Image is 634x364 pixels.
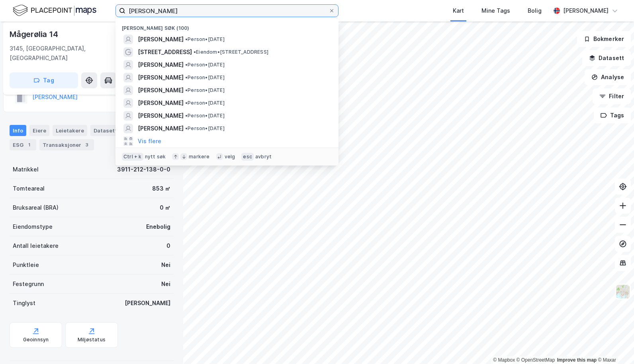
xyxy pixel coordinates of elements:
div: Matrikkel [13,165,39,174]
span: [PERSON_NAME] [138,73,184,82]
span: Person • [DATE] [185,62,225,68]
iframe: Chat Widget [594,326,634,364]
div: Punktleie [13,260,39,270]
div: 3911-212-138-0-0 [117,165,170,174]
div: 0 [166,241,170,251]
button: Filter [593,88,631,104]
button: Tag [10,72,78,88]
div: Tomteareal [13,184,45,193]
div: 3145, [GEOGRAPHIC_DATA], [GEOGRAPHIC_DATA] [10,44,133,63]
span: • [185,100,188,106]
span: • [185,87,188,93]
div: Datasett [90,125,120,136]
div: Nei [161,279,170,289]
span: • [185,62,188,68]
span: [PERSON_NAME] [138,35,184,44]
div: Festegrunn [13,279,44,289]
a: Mapbox [493,357,515,363]
span: [PERSON_NAME] [138,60,184,70]
div: Bolig [528,6,542,16]
input: Søk på adresse, matrikkel, gårdeiere, leietakere eller personer [125,5,329,17]
div: [PERSON_NAME] [125,298,170,308]
div: Tinglyst [13,298,35,308]
span: • [185,113,188,119]
div: ESG [10,139,36,150]
span: • [185,74,188,80]
button: Vis flere [138,136,161,146]
a: OpenStreetMap [517,357,555,363]
span: Person • [DATE] [185,113,225,119]
img: Z [615,284,630,299]
span: Eiendom • [STREET_ADDRESS] [194,49,268,55]
button: Bokmerker [577,31,631,47]
span: [PERSON_NAME] [138,86,184,95]
button: Analyse [585,69,631,85]
span: Person • [DATE] [185,36,225,43]
div: nytt søk [145,154,166,160]
div: avbryt [255,154,272,160]
span: Person • [DATE] [185,125,225,132]
div: Leietakere [53,125,87,136]
div: [PERSON_NAME] [563,6,609,16]
div: Info [10,125,26,136]
div: esc [241,153,254,161]
span: [STREET_ADDRESS] [138,47,192,57]
div: 853 ㎡ [152,184,170,193]
div: velg [225,154,235,160]
div: Miljøstatus [78,337,106,343]
span: Person • [DATE] [185,74,225,81]
span: • [185,125,188,131]
div: Ctrl + k [122,153,143,161]
div: Geoinnsyn [23,337,49,343]
span: Person • [DATE] [185,87,225,93]
span: [PERSON_NAME] [138,111,184,121]
div: Antall leietakere [13,241,59,251]
div: markere [189,154,209,160]
div: 3 [83,141,91,149]
div: 0 ㎡ [160,203,170,212]
span: • [194,49,196,55]
span: [PERSON_NAME] [138,124,184,133]
span: [PERSON_NAME] [138,98,184,108]
div: Nei [161,260,170,270]
div: Eiere [29,125,49,136]
button: Tags [594,107,631,123]
img: logo.f888ab2527a4732fd821a326f86c7f29.svg [13,4,96,18]
div: Kart [453,6,464,16]
div: Bruksareal (BRA) [13,203,59,212]
a: Improve this map [557,357,597,363]
span: Person • [DATE] [185,100,225,106]
div: Eiendomstype [13,222,53,232]
div: Mine Tags [481,6,510,16]
div: Transaksjoner [39,139,94,150]
div: 1 [25,141,33,149]
div: [PERSON_NAME] søk (100) [115,19,339,33]
div: Enebolig [146,222,170,232]
div: Mågerølia 14 [10,28,60,41]
button: Datasett [582,50,631,66]
span: • [185,36,188,42]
